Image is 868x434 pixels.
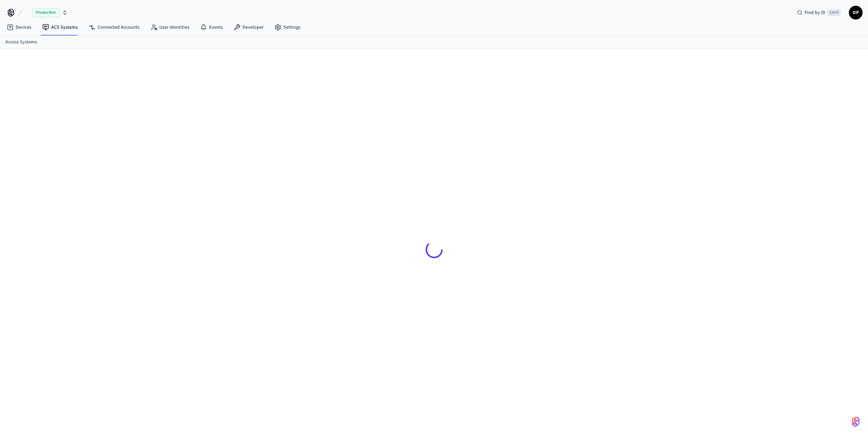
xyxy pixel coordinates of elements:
a: Connected Accounts [83,21,145,33]
span: Ctrl K [827,9,841,16]
a: Developer [228,21,269,33]
a: Events [195,21,228,33]
a: Devices [1,21,37,33]
a: ACS Systems [37,21,83,33]
span: OP [850,6,862,19]
a: User Identities [145,21,195,33]
button: OP [849,6,863,19]
a: Settings [269,21,306,33]
img: SeamLogoGradient.69752ec5.svg [852,416,860,427]
a: Access Systems [5,39,37,46]
div: Find by IDCtrl K [792,6,846,19]
span: Production [32,8,59,17]
span: Find by ID [805,9,825,16]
